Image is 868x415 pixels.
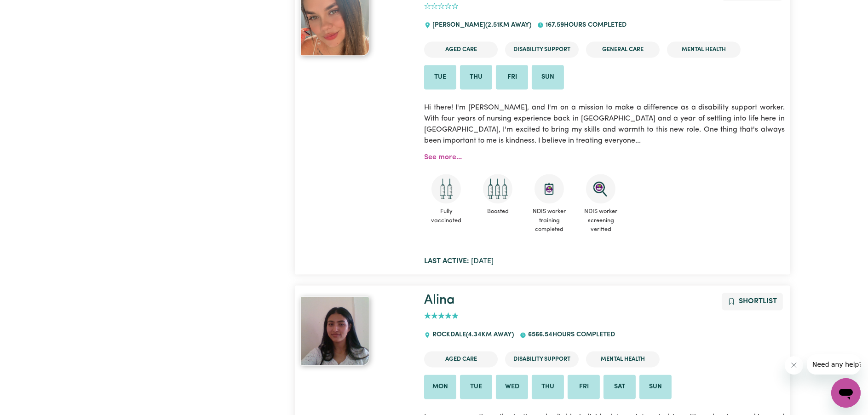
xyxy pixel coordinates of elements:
[300,296,369,365] img: View Alina's profile
[535,174,564,203] img: CS Academy: Introduction to NDIS Worker Training course completed
[739,298,777,305] span: Shortlist
[831,378,861,408] iframe: Button to launch messaging window
[424,13,537,38] div: [PERSON_NAME]
[785,356,803,375] iframe: Close message
[532,375,564,399] li: Available on Thu
[520,323,621,347] div: 6566.54 hours completed
[424,65,456,90] li: Available on Tue
[722,293,783,310] button: Add to shortlist
[424,1,459,12] div: add rating by typing an integer from 0 to 5 or pressing arrow keys
[424,258,494,265] span: [DATE]
[568,375,600,399] li: Available on Fri
[431,174,461,203] img: Care and support worker has received 2 doses of COVID-19 vaccine
[579,203,623,237] span: NDIS worker screening verified
[424,97,785,152] p: Hi there! I'm [PERSON_NAME], and I'm on a mission to make a difference as a disability support wo...
[424,351,498,367] li: Aged Care
[300,296,413,365] a: Alina
[496,65,528,90] li: Available on Fri
[460,65,492,90] li: Available on Thu
[604,375,636,399] li: Available on Sat
[424,294,455,307] a: Alina
[496,375,528,399] li: Available on Wed
[505,351,579,367] li: Disability Support
[460,375,492,399] li: Available on Tue
[586,41,660,58] li: General Care
[476,203,520,219] span: Boosted
[532,65,564,90] li: Available on Sun
[424,41,498,58] li: Aged Care
[424,258,469,265] b: Last active:
[807,354,861,375] iframe: Message from company
[6,6,56,14] span: Need any help?
[639,375,672,399] li: Available on Sun
[486,22,532,29] span: ( 2.51 km away)
[667,41,741,58] li: Mental Health
[424,311,459,321] div: add rating by typing an integer from 0 to 5 or pressing arrow keys
[505,41,579,58] li: Disability Support
[527,203,571,237] span: NDIS worker training completed
[424,203,468,228] span: Fully vaccinated
[586,351,660,367] li: Mental Health
[424,323,519,347] div: ROCKDALE
[466,331,514,338] span: ( 4.34 km away)
[483,174,512,203] img: Care and support worker has received booster dose of COVID-19 vaccination
[537,13,632,38] div: 167.59 hours completed
[586,174,615,203] img: NDIS Worker Screening Verified
[424,154,462,161] a: See more...
[424,375,456,399] li: Available on Mon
